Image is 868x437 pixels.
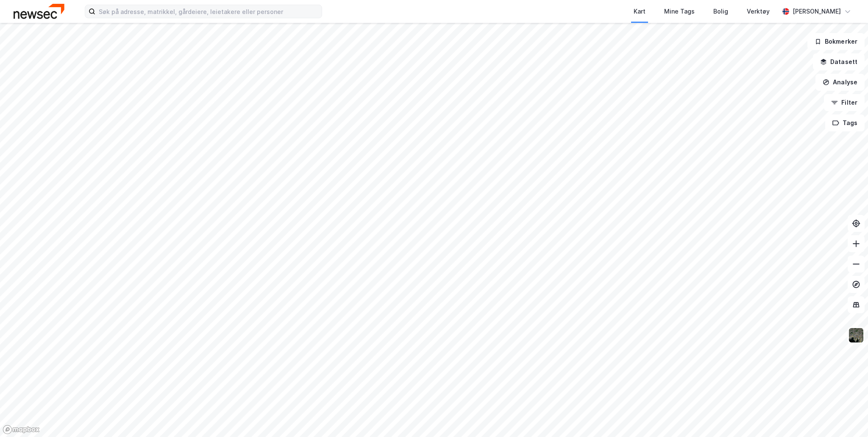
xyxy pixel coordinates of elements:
div: [PERSON_NAME] [793,6,841,17]
iframe: Chat Widget [826,396,868,437]
div: Kart [634,6,645,17]
div: Mine Tags [664,6,695,17]
div: Kontrollprogram for chat [826,396,868,437]
input: Søk på adresse, matrikkel, gårdeiere, leietakere eller personer [95,5,322,18]
div: Verktøy [747,6,770,17]
img: newsec-logo.f6e21ccffca1b3a03d2d.png [14,4,64,19]
div: Bolig [713,6,728,17]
